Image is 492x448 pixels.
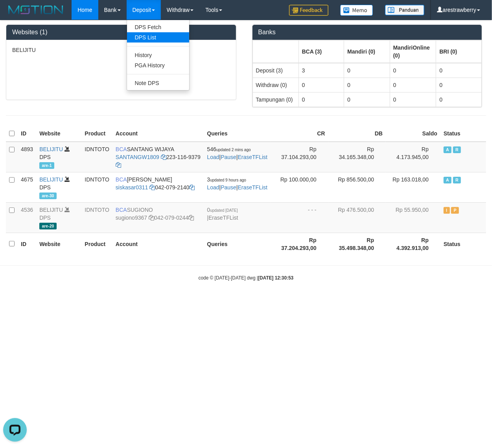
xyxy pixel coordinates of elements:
[204,126,271,142] th: Queries
[207,176,247,183] span: 3
[207,154,219,160] a: Load
[112,202,204,233] td: SUGIONO 042-079-0244
[39,193,57,199] span: are-30
[390,92,436,107] td: 0
[390,40,436,63] th: Group: activate to sort column ascending
[12,29,230,36] h3: Websites (1)
[386,172,440,202] td: Rp 163.018,00
[344,78,390,92] td: 0
[207,146,268,160] span: | |
[3,3,27,27] button: Open LiveChat chat widget
[116,154,159,160] a: SANTANGW1809
[340,5,373,16] img: Button%20Memo.svg
[81,202,112,233] td: IDNTOTO
[216,148,251,152] span: updated 2 mins ago
[436,40,482,63] th: Group: activate to sort column ascending
[81,126,112,142] th: Product
[36,202,81,233] td: DPS
[299,78,344,92] td: 0
[39,162,54,169] span: are-1
[127,78,189,88] a: Note DPS
[39,146,63,152] a: BELIJITU
[127,60,189,70] a: PGA History
[204,233,271,255] th: Queries
[440,233,486,255] th: Status
[207,176,268,191] span: | |
[386,126,440,142] th: Saldo
[36,126,81,142] th: Website
[344,92,390,107] td: 0
[127,22,189,32] a: DPS Fetch
[112,142,204,172] td: SANTANG WIJAYA 223-116-9379
[18,202,36,233] td: 4536
[252,40,299,63] th: Group: activate to sort column ascending
[252,92,299,107] td: Tampungan (0)
[444,177,451,183] span: Active
[271,142,328,172] td: Rp 37.104.293,00
[453,146,461,153] span: Running
[252,63,299,78] td: Deposit (3)
[386,233,440,255] th: Rp 4.392.913,00
[271,202,328,233] td: - - -
[390,63,436,78] td: 0
[444,207,450,214] span: Inactive
[207,207,238,213] span: 0
[116,184,148,191] a: siskasar0311
[112,126,204,142] th: Account
[451,207,459,214] span: Paused
[116,207,127,213] span: BCA
[207,146,251,152] span: 546
[299,40,344,63] th: Group: activate to sort column ascending
[6,4,66,16] img: MOTION_logo.png
[18,233,36,255] th: ID
[271,172,328,202] td: Rp 100.000,00
[39,223,57,230] span: are-20
[386,202,440,233] td: Rp 55.950,00
[18,172,36,202] td: 4675
[149,184,155,191] a: Copy siskasar0311 to clipboard
[238,184,267,191] a: EraseTFList
[18,126,36,142] th: ID
[440,126,486,142] th: Status
[453,177,461,183] span: Running
[208,215,238,221] a: EraseTFList
[385,5,424,15] img: panduan.png
[344,40,390,63] th: Group: activate to sort column ascending
[127,50,189,60] a: History
[289,5,328,16] img: Feedback.jpg
[328,172,386,202] td: Rp 856.500,00
[36,172,81,202] td: DPS
[328,142,386,172] td: Rp 34.165.348,00
[328,126,386,142] th: DB
[207,207,238,221] span: |
[436,92,482,107] td: 0
[436,78,482,92] td: 0
[190,184,195,191] a: Copy 0420792140 to clipboard
[116,215,147,221] a: sugiono9367
[299,92,344,107] td: 0
[81,233,112,255] th: Product
[258,275,293,281] strong: [DATE] 12:30:53
[221,154,236,160] a: Pause
[252,78,299,92] td: Withdraw (0)
[116,146,127,152] span: BCA
[36,233,81,255] th: Website
[271,233,328,255] th: Rp 37.204.293,00
[271,126,328,142] th: CR
[188,215,194,221] a: Copy 0420790244 to clipboard
[116,162,121,168] a: Copy 2231169379 to clipboard
[221,184,236,191] a: Pause
[199,275,294,281] small: code © [DATE]-[DATE] dwg |
[328,233,386,255] th: Rp 35.498.348,00
[36,142,81,172] td: DPS
[344,63,390,78] td: 0
[112,172,204,202] td: [PERSON_NAME] 042-079-2140
[127,32,189,43] a: DPS List
[328,202,386,233] td: Rp 476.500,00
[161,154,166,160] a: Copy SANTANGW1809 to clipboard
[207,184,219,191] a: Load
[116,176,127,183] span: BCA
[258,29,476,36] h3: Banks
[386,142,440,172] td: Rp 4.173.945,00
[444,146,451,153] span: Active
